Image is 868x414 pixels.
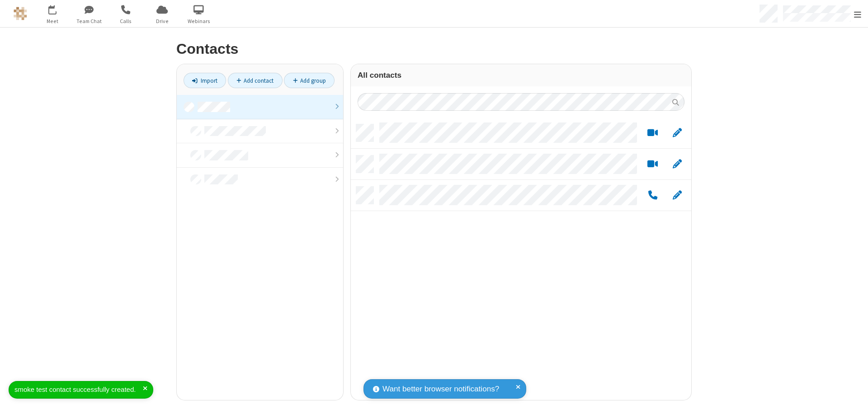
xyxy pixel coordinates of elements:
button: Call by phone [644,190,661,201]
span: Drive [145,17,179,25]
a: Add contact [228,73,283,88]
button: Edit [668,159,686,170]
button: Edit [668,190,686,201]
span: Webinars [182,17,216,25]
button: Edit [668,127,686,139]
h3: All contacts [358,71,684,80]
a: Add group [284,73,335,88]
button: Start a video meeting [644,159,661,170]
img: QA Selenium DO NOT DELETE OR CHANGE [14,7,27,20]
span: Want better browser notifications? [382,383,499,395]
button: Start a video meeting [644,127,661,139]
div: 3 [54,5,60,12]
span: Meet [35,17,69,25]
span: Calls [108,17,142,25]
span: Team Chat [72,17,106,25]
a: Import [184,73,226,88]
div: grid [351,118,691,400]
h2: Contacts [176,41,692,57]
div: smoke test contact successfully created. [14,385,143,395]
